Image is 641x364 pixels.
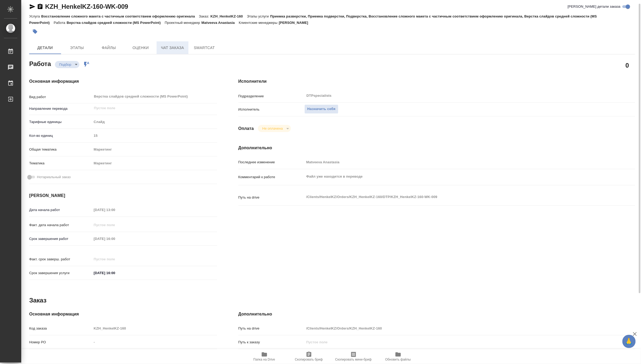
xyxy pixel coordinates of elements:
p: Путь к заказу [238,340,304,345]
p: Проектный менеджер [165,21,201,25]
h4: Дополнительно [238,311,635,317]
span: Папка на Drive [253,358,275,361]
span: Нотариальный заказ [37,174,71,180]
p: Код заказа [29,326,92,331]
p: Matveeva Anastasia [201,21,239,25]
input: Пустое поле [92,206,138,214]
span: Этапы [64,45,90,51]
button: Добавить тэг [29,26,41,37]
input: Пустое поле [304,338,602,346]
p: Тарифные единицы [29,119,92,125]
p: Последнее изменение [238,160,304,165]
p: Этапы услуги [247,14,270,18]
p: Факт. срок заверш. работ [29,257,92,262]
input: Пустое поле [92,132,217,139]
button: Скопировать мини-бриф [331,349,376,364]
input: Пустое поле [304,324,602,332]
input: Пустое поле [92,338,217,346]
p: Верстка слайдов средней сложности (MS PowerPoint) [67,21,165,25]
p: Дата начала работ [29,207,92,213]
textarea: Файл уже находится в переводе [304,172,602,181]
input: Пустое поле [92,255,138,263]
p: Срок завершения работ [29,236,92,242]
h2: 0 [626,61,629,70]
h4: Дополнительно [238,145,635,151]
input: Пустое поле [92,324,217,332]
p: [PERSON_NAME] [279,21,312,25]
div: Маркетинг [92,145,217,154]
div: Маркетинг [92,159,217,168]
button: Папка на Drive [242,349,287,364]
h2: Заказ [29,296,46,305]
span: Файлы [96,45,122,51]
textarea: /Clients/HenkelKZ/Orders/KZH_HenkelKZ-160/DTP/KZH_HenkelKZ-160-WK-009 [304,192,602,201]
p: Общая тематика [29,147,92,152]
p: Комментарий к работе [238,174,304,180]
p: Приемка разверстки, Приемка подверстки, Подверстка, Восстановление сложного макета с частичным со... [29,14,597,25]
button: Подбор [58,62,73,67]
div: Слайд [92,117,217,126]
div: Подбор [55,61,79,68]
button: Скопировать бриф [287,349,331,364]
p: Кол-во единиц [29,133,92,138]
p: Заказ: [199,14,210,18]
input: Пустое поле [92,235,138,243]
p: KZH_HenkelKZ-160 [210,14,247,18]
span: Скопировать мини-бриф [335,358,372,361]
h4: Оплата [238,125,254,132]
h4: Основная информация [29,78,217,85]
button: Не оплачена [261,126,284,131]
p: Направление перевода [29,106,92,111]
p: Исполнитель [238,107,304,112]
p: Восстановление сложного макета с частичным соответствием оформлению оригинала [41,14,199,18]
span: Назначить себя [307,106,335,112]
span: Оценки [128,45,153,51]
p: Срок завершения услуги [29,270,92,276]
span: Детали [32,45,58,51]
span: [PERSON_NAME] детали заказа [568,4,621,9]
a: KZH_HenkelKZ-160-WK-009 [45,3,128,10]
p: Номер РО [29,340,92,345]
input: ✎ Введи что-нибудь [92,269,138,277]
button: Назначить себя [304,104,338,114]
h4: Основная информация [29,311,217,317]
span: Скопировать бриф [295,358,323,361]
input: Пустое поле [92,221,138,229]
p: Вид работ [29,94,92,100]
p: Клиентские менеджеры [239,21,279,25]
div: Подбор [258,125,291,132]
p: Тематика [29,161,92,166]
p: Путь на drive [238,195,304,200]
span: Чат заказа [160,45,185,51]
h2: Работа [29,59,51,68]
button: Скопировать ссылку [37,3,43,10]
input: Пустое поле [304,158,602,166]
h4: Исполнители [238,78,635,85]
input: Пустое поле [93,105,205,111]
p: Путь на drive [238,326,304,331]
button: Обновить файлы [376,349,420,364]
p: Работа [54,21,67,25]
span: SmartCat [192,45,217,51]
h4: [PERSON_NAME] [29,192,217,199]
button: Скопировать ссылку для ЯМессенджера [29,3,36,10]
button: 🙏 [622,335,636,348]
p: Подразделение [238,94,304,99]
span: 🙏 [625,336,634,347]
span: Обновить файлы [385,358,411,361]
p: Услуга [29,14,41,18]
p: Факт. дата начала работ [29,222,92,228]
